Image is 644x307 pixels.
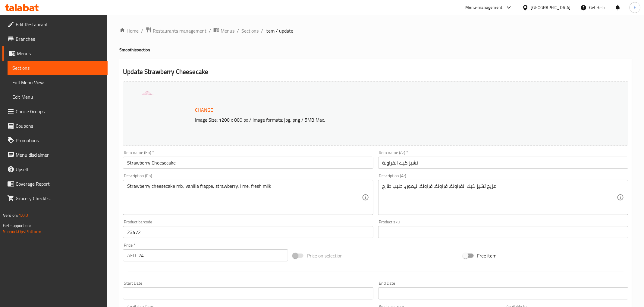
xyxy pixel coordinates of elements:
[265,27,293,34] span: item / update
[382,183,617,212] textarea: مزيج تشيز كيك الفراولة، فراولة، فراولة، ليمون، حليب طازج
[16,195,103,202] span: Grocery Checklist
[16,35,103,43] span: Branches
[2,177,108,191] a: Coverage Report
[193,116,558,123] p: Image Size: 1200 x 800 px / Image formats: jpg, png / 5MB Max.
[141,27,143,34] li: /
[2,133,108,148] a: Promotions
[146,27,206,35] a: Restaurants management
[307,252,343,259] span: Price on selection
[378,226,628,238] input: Please enter product sku
[119,27,139,34] a: Home
[123,226,373,238] input: Please enter product barcode
[241,27,259,34] a: Sections
[2,17,108,32] a: Edit Restaurant
[3,211,18,219] span: Version:
[16,122,103,130] span: Coupons
[3,228,41,235] a: Support.OpsPlatform
[12,64,103,72] span: Sections
[2,32,108,46] a: Branches
[2,162,108,177] a: Upsell
[16,166,103,173] span: Upsell
[221,27,234,34] span: Menus
[195,106,213,114] span: Change
[132,91,162,121] img: Plastic_CupsStrawberry_Ch638910984826188838.png
[8,61,108,75] a: Sections
[2,119,108,133] a: Coupons
[8,90,108,104] a: Edit Menu
[237,27,239,34] li: /
[16,137,103,144] span: Promotions
[477,252,497,259] span: Free item
[12,79,103,86] span: Full Menu View
[16,180,103,187] span: Coverage Report
[261,27,263,34] li: /
[17,50,103,57] span: Menus
[193,104,215,116] button: Change
[2,191,108,206] a: Grocery Checklist
[466,4,503,11] div: Menu-management
[531,4,571,11] div: [GEOGRAPHIC_DATA]
[2,46,108,61] a: Menus
[3,222,31,229] span: Get support on:
[127,183,362,212] textarea: Strawberry cheesecake mix, vanilla frappe, strawberry, lime, fresh milk
[19,211,28,219] span: 1.0.0
[634,4,636,11] span: F
[123,67,628,76] h2: Update Strawberry Cheesecake
[8,75,108,90] a: Full Menu View
[123,157,373,169] input: Enter name En
[138,249,288,261] input: Please enter price
[153,27,206,34] span: Restaurants management
[127,252,136,259] p: AED
[209,27,211,34] li: /
[213,27,234,35] a: Menus
[119,47,632,53] h4: Smoothie section
[16,108,103,115] span: Choice Groups
[16,151,103,158] span: Menu disclaimer
[119,27,632,35] nav: breadcrumb
[2,148,108,162] a: Menu disclaimer
[16,21,103,28] span: Edit Restaurant
[378,157,628,169] input: Enter name Ar
[12,93,103,101] span: Edit Menu
[2,104,108,119] a: Choice Groups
